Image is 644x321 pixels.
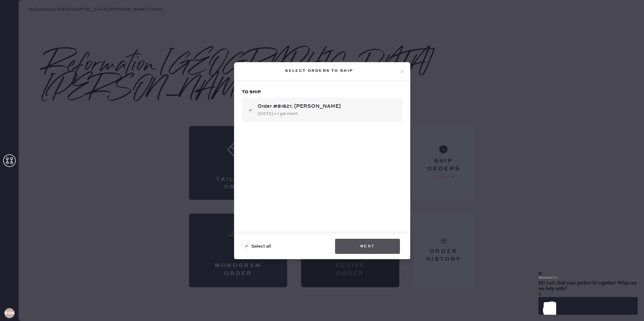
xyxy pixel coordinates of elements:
iframe: Front Chat [539,233,642,320]
button: Next [335,239,400,254]
h3: RSMA [4,311,14,315]
h3: To ship [242,89,402,95]
div: Order #81821: [PERSON_NAME] [258,103,397,110]
div: [DATE] • 1 garment [258,110,397,117]
span: Select all [251,243,271,250]
div: Select orders to ship [239,67,399,75]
